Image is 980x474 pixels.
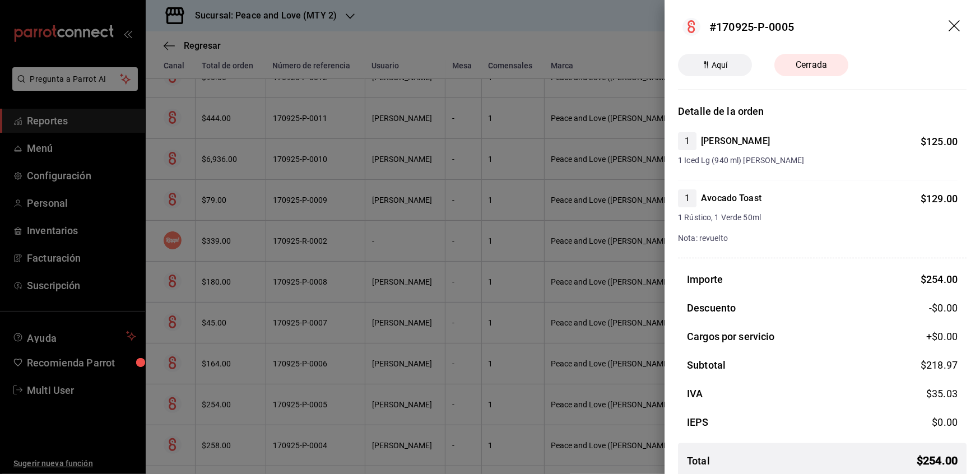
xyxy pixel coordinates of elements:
[932,416,958,428] span: $ 0.00
[929,300,958,315] span: -$0.00
[687,453,710,468] h3: Total
[701,192,761,205] h4: Avocado Toast
[921,359,958,371] span: $ 218.97
[917,452,958,469] span: $ 254.00
[678,134,696,148] span: 1
[921,136,958,147] span: $ 125.00
[678,234,728,243] span: Nota: revuelto
[678,104,967,119] h3: Detalle de la orden
[687,386,703,401] h3: IVA
[678,212,958,224] span: 1 Rústico, 1 Verde 50ml
[921,273,958,285] span: $ 254.00
[949,20,962,34] button: drag
[707,59,732,71] span: Aquí
[921,193,958,205] span: $ 129.00
[678,155,958,166] span: 1 Iced Lg (940 ml) [PERSON_NAME]
[687,300,736,315] h3: Descuento
[926,388,958,399] span: $ 35.03
[687,329,775,344] h3: Cargos por servicio
[678,192,696,205] span: 1
[789,58,834,72] span: Cerrada
[687,272,723,287] h3: Importe
[709,18,794,35] div: #170925-P-0005
[687,357,726,373] h3: Subtotal
[701,134,770,148] h4: [PERSON_NAME]
[687,415,709,430] h3: IEPS
[926,329,958,344] span: +$ 0.00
